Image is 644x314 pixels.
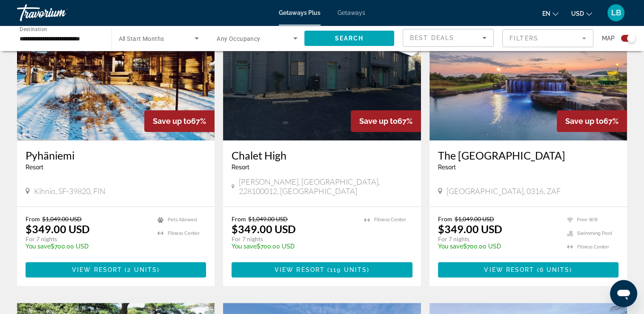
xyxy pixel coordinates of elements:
span: You save [232,243,257,250]
span: ( ) [325,266,369,273]
span: View Resort [484,266,534,273]
span: Kihnio, SF-39820, FIN [34,186,106,196]
div: 67% [557,110,627,132]
span: Save up to [565,117,604,126]
a: Pyhäniemi [26,149,206,162]
span: USD [571,10,584,17]
mat-select: Sort by [410,33,487,43]
button: Search [304,31,395,46]
a: Getaways Plus [279,9,321,16]
span: Map [602,32,615,44]
span: Save up to [359,117,398,126]
span: Resort [232,164,249,171]
span: LB [611,9,621,17]
a: The [GEOGRAPHIC_DATA] [438,149,618,162]
span: Save up to [153,117,191,126]
button: User Menu [605,4,627,22]
p: $349.00 USD [26,223,90,235]
span: Pets Allowed [168,217,197,223]
span: ( ) [534,266,572,273]
button: View Resort(2 units) [26,262,206,277]
span: View Resort [72,266,122,273]
span: $1,049.00 USD [248,215,288,223]
span: View Resort [275,266,325,273]
div: 67% [351,110,421,132]
div: 67% [144,110,215,132]
span: All Start Months [119,35,164,42]
span: [PERSON_NAME], [GEOGRAPHIC_DATA], 228100012, [GEOGRAPHIC_DATA] [239,177,412,196]
span: Free Wifi [577,217,598,223]
a: Chalet High [232,149,412,162]
span: 2 units [127,266,157,273]
span: Fitness Center [577,244,609,250]
span: From [232,215,246,223]
p: $349.00 USD [438,223,502,235]
span: Resort [438,164,456,171]
span: Fitness Center [168,231,200,236]
button: View Resort(119 units) [232,262,412,277]
span: Resort [26,164,43,171]
span: 119 units [330,266,367,273]
img: ii_tkg1.jpg [429,4,627,140]
span: $1,049.00 USD [455,215,494,223]
span: $1,049.00 USD [42,215,82,223]
img: ii_pyh1.jpg [17,4,215,140]
span: From [26,215,40,223]
span: ( ) [122,266,160,273]
p: For 7 nights [26,235,149,243]
p: $700.00 USD [26,243,149,250]
p: For 7 nights [232,235,355,243]
span: Fitness Center [374,217,406,223]
img: ii_chi1.jpg [223,4,421,140]
span: [GEOGRAPHIC_DATA], 0316, ZAF [447,186,561,196]
p: $700.00 USD [232,243,355,250]
p: $349.00 USD [232,223,296,235]
span: Destination [20,26,47,32]
span: en [542,10,550,17]
span: Swimming Pool [577,231,612,236]
span: You save [438,243,463,250]
button: View Resort(6 units) [438,262,618,277]
button: Change language [542,7,558,20]
span: Best Deals [410,34,454,41]
iframe: Bouton de lancement de la fenêtre de messagerie [610,280,637,307]
button: Filter [502,29,593,48]
button: Change currency [571,7,592,20]
p: $700.00 USD [438,243,558,250]
span: Any Occupancy [217,35,260,42]
span: 6 units [540,266,570,273]
span: From [438,215,452,223]
span: Search [335,35,364,42]
span: You save [26,243,51,250]
p: For 7 nights [438,235,558,243]
a: Getaways [338,9,365,16]
a: Travorium [17,2,102,24]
